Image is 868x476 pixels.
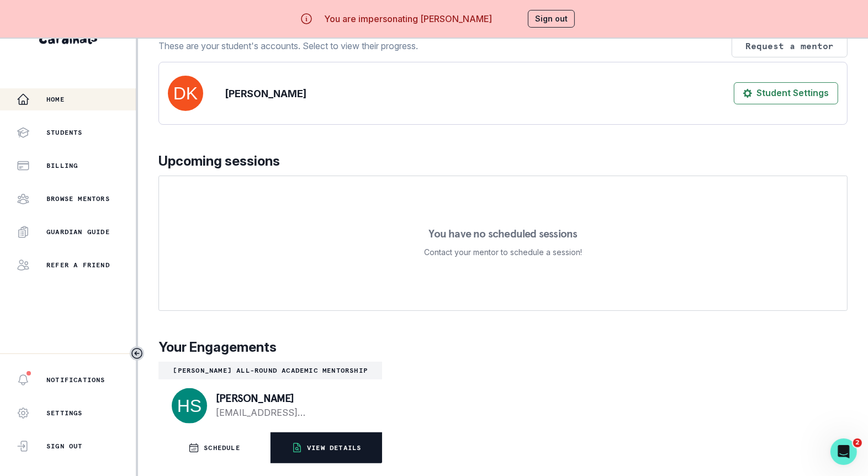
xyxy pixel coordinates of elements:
p: Upcoming sessions [158,151,848,171]
p: VIEW DETAILS [307,443,361,452]
span: 2 [853,438,862,447]
button: Student Settings [734,82,838,104]
p: Guardian Guide [46,228,110,236]
p: [PERSON_NAME] [216,393,364,404]
p: You are impersonating [PERSON_NAME] [324,12,492,25]
p: Your Engagements [158,337,848,357]
img: svg [172,388,207,424]
p: Settings [46,409,83,417]
p: [PERSON_NAME] All-Round Academic Mentorship [163,366,378,375]
p: [PERSON_NAME] [225,86,306,101]
p: Sign Out [46,442,83,451]
p: SCHEDULE [204,443,240,452]
p: You have no scheduled sessions [428,228,577,239]
button: Toggle sidebar [130,346,144,361]
p: Billing [46,161,78,170]
p: These are your student's accounts. Select to view their progress. [158,39,418,52]
button: VIEW DETAILS [271,432,382,463]
button: Sign out [528,10,575,28]
p: Contact your mentor to schedule a session! [424,246,582,259]
p: Refer a friend [46,261,110,269]
a: [EMAIL_ADDRESS][DOMAIN_NAME] [216,406,364,419]
iframe: Intercom live chat [830,438,857,465]
button: SCHEDULE [158,432,270,463]
img: svg [168,76,203,111]
p: Home [46,95,65,104]
p: Students [46,128,83,137]
p: Browse Mentors [46,194,110,203]
p: Notifications [46,375,105,384]
button: Request a mentor [732,34,848,57]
